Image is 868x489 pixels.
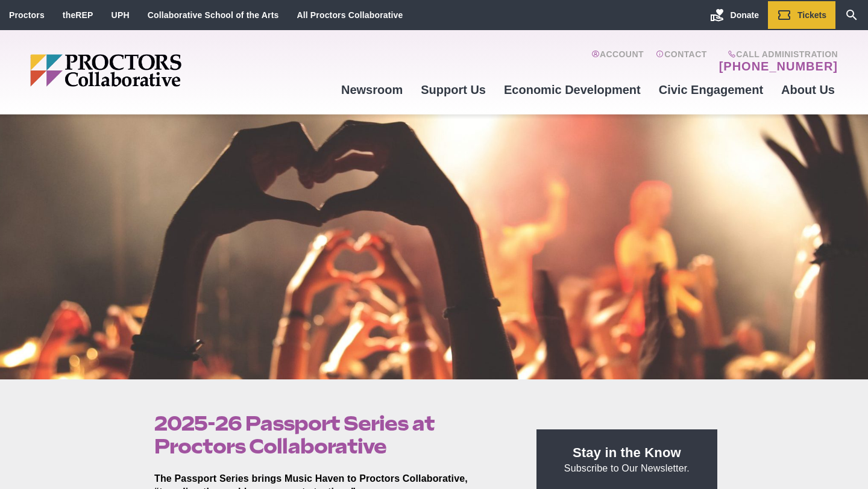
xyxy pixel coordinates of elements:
a: All Proctors Collaborative [297,10,403,20]
span: Tickets [797,10,826,20]
a: Collaborative School of the Arts [148,10,279,20]
a: Economic Development [495,73,650,106]
a: [PHONE_NUMBER] [719,59,838,73]
a: Search [835,1,868,29]
a: Proctors [9,10,45,20]
a: UPH [112,10,130,20]
a: Account [591,49,644,73]
a: Donate [701,1,768,29]
strong: Stay in the Know [573,445,681,460]
a: Contact [656,49,707,73]
span: Donate [731,10,759,20]
img: Proctors logo [30,54,274,87]
a: Civic Engagement [650,73,772,106]
a: theREP [63,10,93,20]
a: Newsroom [332,73,412,106]
a: Support Us [412,73,495,106]
h1: 2025-26 Passport Series at Proctors Collaborative [154,412,509,458]
a: Tickets [768,1,835,29]
p: Subscribe to Our Newsletter. [551,444,703,475]
span: Call Administration [715,49,838,59]
a: About Us [772,73,844,106]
